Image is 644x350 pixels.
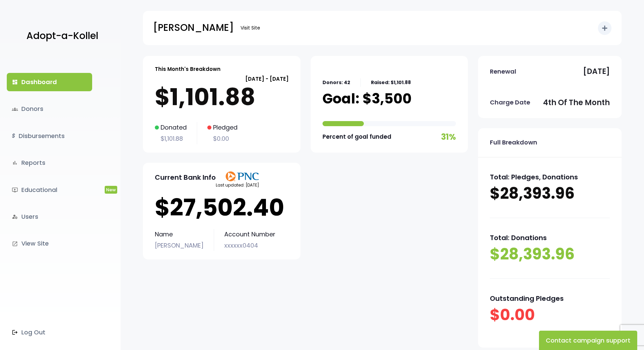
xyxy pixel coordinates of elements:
p: Name [155,229,204,240]
p: Charge Date [490,97,530,108]
button: add [598,21,611,35]
p: Adopt-a-Kollel [26,27,98,44]
a: manage_accountsUsers [7,208,92,226]
i: launch [12,241,18,247]
p: Last updated: [DATE] [216,181,259,189]
p: [DATE] [583,65,610,78]
i: dashboard [12,79,18,85]
p: [PERSON_NAME] [153,19,234,36]
p: Full Breakdown [490,137,537,148]
button: Contact campaign support [539,331,637,350]
span: New [105,186,117,194]
p: $0.00 [490,305,610,326]
a: Visit Site [237,21,264,35]
a: groupsDonors [7,100,92,118]
p: $28,393.96 [490,244,610,265]
i: $ [12,131,15,141]
p: [PERSON_NAME] [155,240,204,251]
i: ondemand_video [12,187,18,193]
p: Outstanding Pledges [490,292,610,305]
p: 4th of the month [543,96,610,110]
p: Current Bank Info [155,171,216,183]
i: manage_accounts [12,214,18,220]
a: dashboardDashboard [7,73,92,91]
p: $0.00 [207,133,237,144]
p: $1,101.88 [155,133,187,144]
i: add [601,24,609,32]
a: bar_chartReports [7,154,92,172]
p: Percent of goal funded [323,132,391,142]
p: $27,502.40 [155,194,289,221]
img: PNClogo.svg [225,171,259,181]
p: Renewal [490,66,516,77]
p: 31% [441,130,456,144]
p: Total: Donations [490,232,610,244]
p: Donors: 42 [323,78,350,87]
p: Raised: $1,101.88 [371,78,411,87]
p: $28,393.96 [490,183,610,204]
p: Donated [155,122,187,133]
a: Adopt-a-Kollel [23,20,98,53]
p: Total: Pledges, Donations [490,171,610,183]
p: $1,101.88 [155,83,289,111]
p: Goal: $3,500 [323,90,412,107]
a: launchView Site [7,234,92,253]
a: Log Out [7,323,92,342]
a: $Disbursements [7,127,92,145]
a: ondemand_videoEducationalNew [7,181,92,199]
p: Pledged [207,122,237,133]
p: [DATE] - [DATE] [155,74,289,83]
p: xxxxxx0404 [224,240,275,251]
p: This Month's Breakdown [155,64,221,74]
span: groups [12,106,18,112]
i: bar_chart [12,160,18,166]
p: Account Number [224,229,275,240]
